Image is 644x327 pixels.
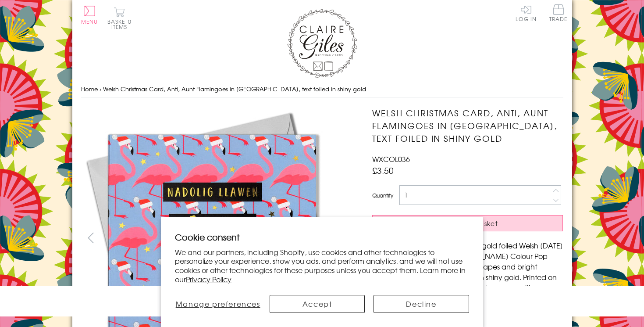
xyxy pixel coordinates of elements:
span: Trade [549,4,568,22]
nav: breadcrumbs [81,80,563,98]
img: Claire Giles Greetings Cards [287,9,357,78]
a: Log In [516,4,537,22]
span: 0 items [111,18,132,31]
span: Menu [81,18,98,25]
button: Manage preferences [175,295,261,313]
h1: Welsh Christmas Card, Anti, Aunt Flamingoes in [GEOGRAPHIC_DATA], text foiled in shiny gold [372,107,563,144]
span: › [100,85,101,93]
a: Privacy Policy [186,274,231,284]
button: Decline [374,295,469,313]
a: Home [81,85,98,93]
span: Welsh Christmas Card, Anti, Aunt Flamingoes in [GEOGRAPHIC_DATA], text foiled in shiny gold [103,85,366,93]
button: prev [81,228,101,248]
button: Add to Basket [372,215,563,231]
p: We and our partners, including Shopify, use cookies and other technologies to personalize your ex... [175,248,469,284]
span: £3.50 [372,164,394,176]
button: Accept [270,295,365,313]
button: Basket0 items [107,7,132,29]
h2: Cookie consent [175,231,469,243]
span: Manage preferences [176,298,260,309]
button: Menu [81,6,98,24]
label: Quantity [372,191,393,199]
a: Trade [549,4,568,23]
span: WXCOL036 [372,154,410,164]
